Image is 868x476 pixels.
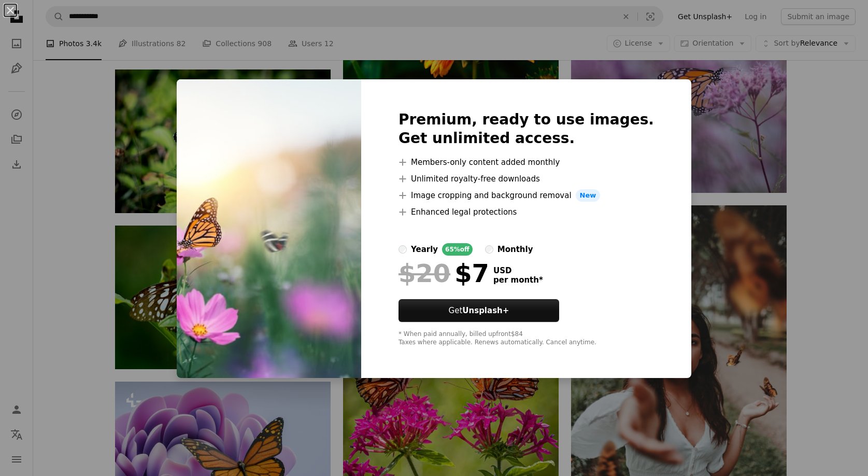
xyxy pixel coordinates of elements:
li: Members-only content added monthly [399,156,654,169]
span: USD [493,266,543,275]
li: Unlimited royalty-free downloads [399,173,654,185]
div: yearly [411,243,438,256]
span: per month * [493,275,543,285]
li: Image cropping and background removal [399,189,654,202]
div: monthly [497,243,533,256]
img: premium_photo-1733266933080-ddf5bee415bd [177,79,361,378]
div: 65% off [442,243,473,256]
div: $7 [399,260,489,287]
button: GetUnsplash+ [399,299,559,322]
span: $20 [399,260,450,287]
span: New [576,189,601,202]
strong: Unsplash+ [462,306,509,315]
input: yearly65%off [399,245,407,254]
input: monthly [485,245,493,254]
li: Enhanced legal protections [399,206,654,218]
h2: Premium, ready to use images. Get unlimited access. [399,110,654,148]
div: * When paid annually, billed upfront $84 Taxes where applicable. Renews automatically. Cancel any... [399,330,654,347]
